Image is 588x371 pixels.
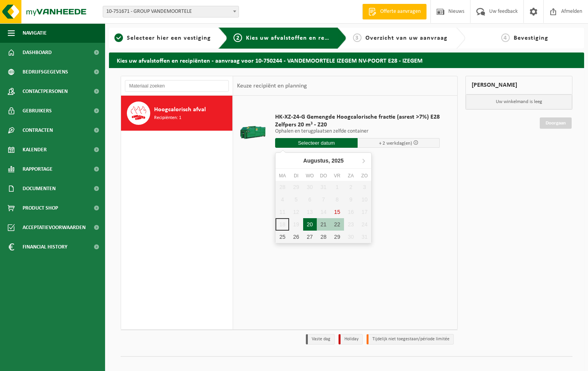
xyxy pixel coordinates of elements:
[306,334,335,345] li: Vaste dag
[276,231,289,243] div: 25
[23,140,47,159] span: Kalender
[23,237,67,257] span: Financial History
[466,94,572,109] p: Uw winkelmand is leeg
[23,218,86,237] span: Acceptatievoorwaarden
[113,33,212,43] a: 1Selecteer hier een vestiging
[332,158,344,163] i: 2025
[303,231,317,243] div: 27
[121,96,233,131] button: Hoogcalorisch afval Recipiënten: 1
[103,6,239,17] span: 10-751671 - GROUP VANDEMOORTELE
[275,129,440,134] p: Ophalen en terugplaatsen zelfde container
[233,33,242,42] span: 2
[501,33,510,42] span: 4
[358,172,371,180] div: zo
[275,138,358,148] input: Selecteer datum
[275,113,440,121] span: HK-XZ-24-G Gemengde Hoogcalorische fractie (asrest >7%) E28
[365,35,448,41] span: Overzicht van uw aanvraag
[378,8,423,16] span: Offerte aanvragen
[303,172,317,180] div: wo
[465,76,572,94] div: [PERSON_NAME]
[317,218,330,231] div: 21
[23,62,68,82] span: Bedrijfsgegevens
[114,33,123,42] span: 1
[246,35,353,41] span: Kies uw afvalstoffen en recipiënten
[275,121,440,129] span: Zelfpers 20 m³ - Z20
[330,231,344,243] div: 29
[23,101,52,121] span: Gebruikers
[289,172,303,180] div: di
[23,43,52,62] span: Dashboard
[276,172,289,180] div: ma
[233,76,311,96] div: Keuze recipiënt en planning
[540,117,572,129] a: Doorgaan
[125,80,229,92] input: Materiaal zoeken
[379,141,412,146] span: + 2 werkdag(en)
[317,172,330,180] div: do
[344,172,358,180] div: za
[339,334,363,345] li: Holiday
[109,52,584,68] h2: Kies uw afvalstoffen en recipiënten - aanvraag voor 10-750244 - VANDEMOORTELE IZEGEM NV-POORT E28...
[154,105,206,114] span: Hoogcalorisch afval
[103,6,239,17] span: 10-751671 - GROUP VANDEMOORTELE
[23,23,47,43] span: Navigatie
[367,334,454,345] li: Tijdelijk niet toegestaan/période limitée
[303,218,317,231] div: 20
[289,231,303,243] div: 26
[317,231,330,243] div: 28
[23,121,53,140] span: Contracten
[353,33,362,42] span: 3
[362,4,427,19] a: Offerte aanvragen
[23,198,58,218] span: Product Shop
[330,172,344,180] div: vr
[127,35,211,41] span: Selecteer hier een vestiging
[23,179,56,198] span: Documenten
[300,154,347,167] div: Augustus,
[154,114,181,122] span: Recipiënten: 1
[514,35,548,41] span: Bevestiging
[330,218,344,231] div: 22
[23,82,68,101] span: Contactpersonen
[23,159,53,179] span: Rapportage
